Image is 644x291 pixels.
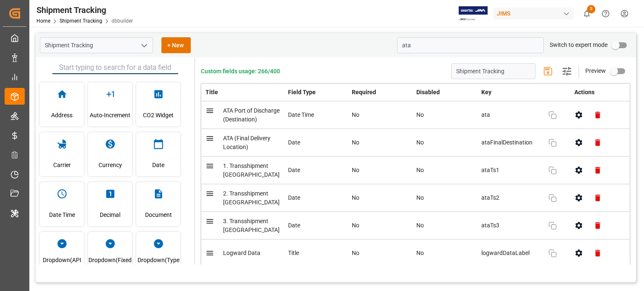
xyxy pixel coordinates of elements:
span: ataFinalDestination [481,138,540,147]
tr: Logward DataTitleNoNologwardDataLabel [201,239,630,267]
tr: 1. Transshipment [GEOGRAPHIC_DATA]DateNoNoataTs1 [201,157,630,184]
td: No [412,101,477,129]
th: Actions [565,84,630,101]
tr: ATA (Final Delivery Location)DateNoNoataFinalDestination [201,129,630,157]
td: No [348,212,413,239]
span: 3 [587,5,595,13]
button: Help Center [596,4,615,23]
span: Decimal [100,203,120,226]
button: show 3 new notifications [577,4,596,23]
tr: 2. Transshipment [GEOGRAPHIC_DATA]DateNoNoataTs2 [201,184,630,212]
span: Logward Data [223,250,260,256]
span: Date Time [49,203,75,226]
div: Date [288,193,343,202]
div: Title [288,249,343,258]
td: No [348,239,413,267]
div: Date [288,221,343,230]
div: Date [288,138,343,147]
td: No [412,129,477,157]
span: Document [145,203,172,226]
span: Dropdown(API for options) [40,253,84,276]
span: Preview [585,67,606,74]
input: Search for key/title [397,37,544,53]
a: Shipment Tracking [60,18,102,24]
span: 3. Transshipment [GEOGRAPHIC_DATA] [223,218,280,233]
img: Exertis%20JAM%20-%20Email%20Logo.jpg_1722504956.jpg [459,6,488,21]
span: ATA Port of Discharge (Destination) [223,107,280,123]
div: Shipment Tracking [36,4,133,16]
div: JIMS [493,8,574,20]
td: No [412,212,477,239]
button: JIMS [493,5,577,21]
td: No [348,101,413,129]
span: ata [481,111,540,119]
span: Auto-Increment [90,104,130,126]
input: Enter schema title [451,63,535,79]
td: No [412,157,477,184]
button: open menu [138,39,150,52]
th: Title [201,84,284,101]
input: Start typing to search for a data field [52,62,178,74]
span: Dropdown(Type for options) [136,253,180,276]
div: Date [288,166,343,175]
span: Carrier [53,154,71,176]
span: 2. Transshipment [GEOGRAPHIC_DATA] [223,190,280,206]
span: ATA (Final Delivery Location) [223,135,270,150]
button: + New [161,37,191,53]
td: No [348,184,413,212]
span: ataTs1 [481,166,540,175]
td: No [412,184,477,212]
td: No [348,129,413,157]
td: No [412,239,477,267]
span: Dropdown(Fixed options) [88,253,132,276]
a: Home [36,18,50,24]
th: Field Type [284,84,348,101]
span: CO2 Widget [143,104,174,126]
input: Type to search/select [40,37,153,53]
div: Date Time [288,111,343,119]
td: No [348,157,413,184]
span: Currency [99,154,122,176]
th: Key [477,84,565,101]
span: logwardDataLabel [481,249,540,258]
th: Required [348,84,413,101]
span: Custom fields usage: 266/400 [201,67,280,76]
tr: ATA Port of Discharge (Destination)Date TimeNoNoata [201,101,630,129]
tr: 3. Transshipment [GEOGRAPHIC_DATA]DateNoNoataTs3 [201,212,630,239]
span: ataTs3 [481,221,540,230]
span: ataTs2 [481,193,540,202]
span: Address [51,104,73,126]
th: Disabled [412,84,477,101]
span: Date [152,154,164,176]
span: 1. Transshipment [GEOGRAPHIC_DATA] [223,162,280,178]
span: Switch to expert mode [550,41,608,48]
